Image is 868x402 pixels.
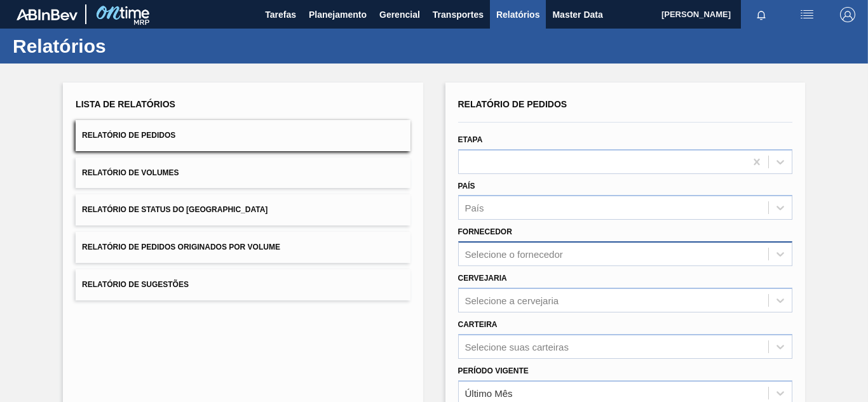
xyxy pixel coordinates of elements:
[433,7,484,22] span: Transportes
[82,243,280,251] span: Relatório de Pedidos Originados por Volume
[840,7,855,22] img: Logout
[458,274,507,283] label: Cervejaria
[379,7,420,22] span: Gerencial
[82,131,175,140] span: Relatório de Pedidos
[458,182,475,191] label: País
[799,7,815,22] img: userActions
[465,341,569,352] div: Selecione suas carteiras
[552,7,602,22] span: Master Data
[265,7,296,22] span: Tarefas
[82,280,189,289] span: Relatório de Sugestões
[458,227,512,236] label: Fornecedor
[76,194,410,225] button: Relatório de Status do [GEOGRAPHIC_DATA]
[465,249,563,260] div: Selecione o fornecedor
[17,9,78,20] img: TNhmsLtSVTkK8tSr43FrP2fwEKptu5GPRR3wAAAABJRU5ErkJggg==
[458,99,567,109] span: Relatório de Pedidos
[465,203,484,213] div: País
[82,205,268,214] span: Relatório de Status do [GEOGRAPHIC_DATA]
[76,232,410,263] button: Relatório de Pedidos Originados por Volume
[76,157,410,189] button: Relatório de Volumes
[458,135,483,144] label: Etapa
[76,120,410,151] button: Relatório de Pedidos
[82,168,179,177] span: Relatório de Volumes
[13,39,238,53] h1: Relatórios
[741,6,782,23] button: Notificações
[458,320,498,329] label: Carteira
[496,7,539,22] span: Relatórios
[465,387,513,398] div: Último Mês
[465,295,559,305] div: Selecione a cervejaria
[309,7,367,22] span: Planejamento
[76,269,410,300] button: Relatório de Sugestões
[76,99,175,109] span: Lista de Relatórios
[458,366,529,375] label: Período Vigente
